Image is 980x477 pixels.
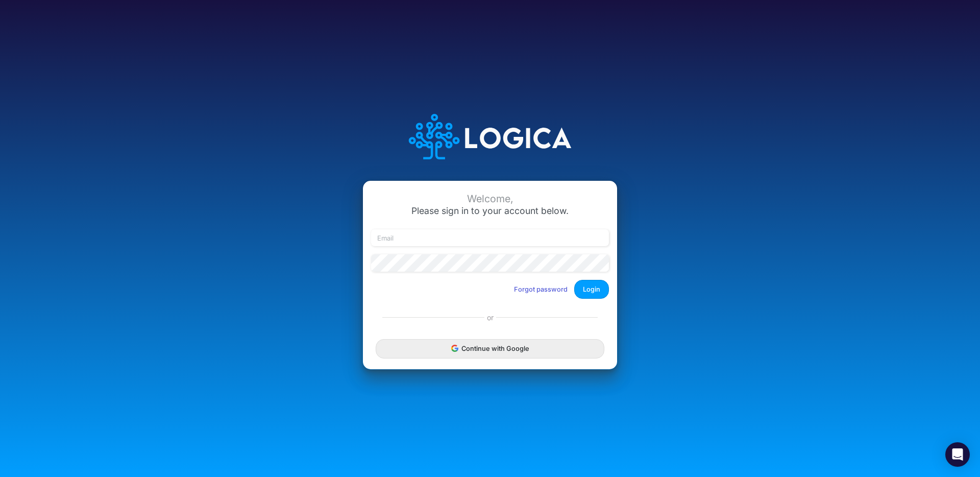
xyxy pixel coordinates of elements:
div: Open Intercom Messenger [945,442,970,467]
div: Welcome, [371,193,609,205]
span: Please sign in to your account below. [411,205,569,216]
button: Forgot password [507,281,574,298]
button: Continue with Google [376,339,604,358]
button: Login [574,280,609,299]
input: Email [371,229,609,247]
